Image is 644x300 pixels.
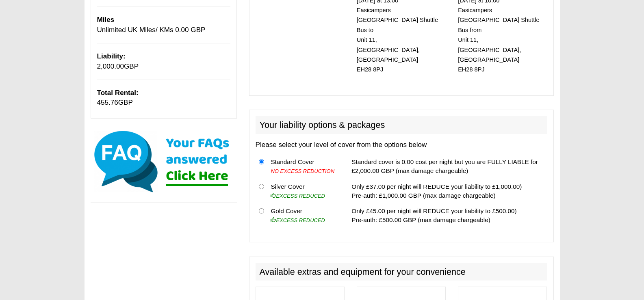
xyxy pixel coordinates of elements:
[256,116,547,134] h2: Your liability options & packages
[97,88,230,108] p: GBP
[271,193,325,199] i: EXCESS REDUCED
[97,99,118,106] span: 455.76
[97,52,230,71] p: GBP
[348,203,547,228] td: Only £45.00 per night will REDUCE your liability to £500.00) Pre-auth: £500.00 GBP (max damage ch...
[256,263,547,281] h2: Available extras and equipment for your convenience
[348,179,547,203] td: Only £37.00 per night will REDUCE your liability to £1,000.00) Pre-auth: £1,000.00 GBP (max damag...
[348,154,547,179] td: Standard cover is 0.00 cost per night but you are FULLY LIABLE for £2,000.00 GBP (max damage char...
[267,154,340,179] td: Standard Cover
[97,15,230,35] p: Unlimited UK Miles/ KMs 0.00 GBP
[91,129,237,194] img: Click here for our most common FAQs
[267,179,340,203] td: Silver Cover
[97,52,126,60] b: Liability:
[271,217,325,223] i: EXCESS REDUCED
[256,140,547,150] p: Please select your level of cover from the options below
[97,89,139,97] b: Total Rental:
[267,203,340,228] td: Gold Cover
[271,168,334,174] i: NO EXCESS REDUCTION
[97,63,124,70] span: 2,000.00
[97,16,115,24] b: Miles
